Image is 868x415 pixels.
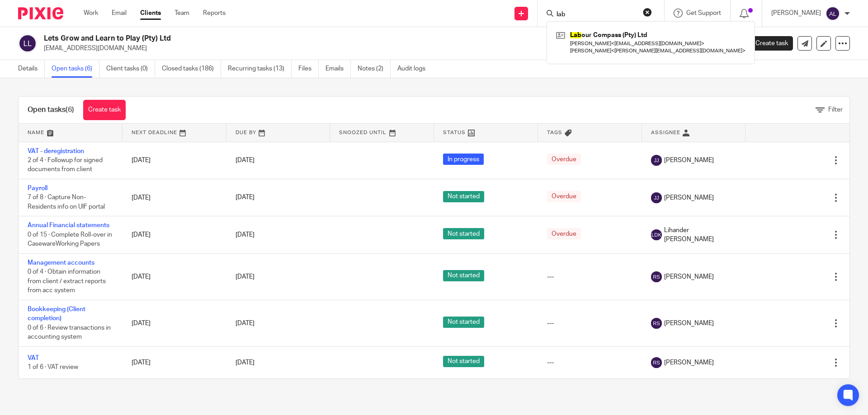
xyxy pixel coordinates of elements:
button: Clear [643,8,652,17]
p: [PERSON_NAME] [771,9,821,18]
img: svg%3E [651,229,662,240]
span: [DATE] [236,157,255,163]
span: Status [443,130,466,135]
span: Not started [443,356,484,367]
p: [EMAIL_ADDRESS][DOMAIN_NAME] [44,44,727,53]
span: Lihander [PERSON_NAME] [664,226,737,244]
span: [PERSON_NAME] [664,272,714,281]
span: 0 of 4 · Obtain information from client / extract reports from acc system [28,269,106,294]
span: Not started [443,191,484,202]
a: Open tasks (6) [52,60,99,78]
img: svg%3E [651,271,662,282]
span: 0 of 6 · Review transactions in accounting system [28,325,111,340]
a: Closed tasks (186) [162,60,221,78]
a: Emails [325,60,351,78]
a: Client tasks (0) [106,60,155,78]
span: 7 of 8 · Capture Non-Residents info on UIF portal [28,195,105,210]
span: Not started [443,228,484,239]
a: Details [18,60,45,78]
a: Audit logs [397,60,432,78]
span: [PERSON_NAME] [664,156,714,165]
a: Management accounts [28,260,94,266]
span: [DATE] [236,320,255,326]
a: Files [298,60,319,78]
span: Snoozed Until [339,130,387,135]
a: VAT [28,355,39,361]
td: [DATE] [123,300,226,346]
div: --- [547,358,633,367]
span: Not started [443,270,484,281]
span: 1 of 6 · VAT review [28,364,78,370]
span: Get Support [686,10,721,16]
img: svg%3E [651,192,662,203]
h1: Open tasks [28,105,74,115]
a: Work [84,9,98,18]
a: Annual Financial statements [28,222,109,228]
span: [DATE] [236,232,255,238]
span: Overdue [547,154,581,165]
a: Team [175,9,189,18]
input: Search [556,11,637,19]
span: [DATE] [236,195,255,201]
td: [DATE] [123,179,226,216]
img: svg%3E [651,357,662,368]
td: [DATE] [123,346,226,378]
a: Clients [140,9,161,18]
a: Payroll [28,185,47,191]
a: Create task [83,100,126,120]
div: --- [547,319,633,328]
img: svg%3E [651,318,662,329]
div: --- [547,272,633,281]
span: Tags [547,130,562,135]
span: [PERSON_NAME] [664,193,714,202]
h2: Lets Grow and Learn to Play (Pty) Ltd [44,34,590,43]
a: Bookkeeping (Client completion) [28,306,85,322]
img: Pixie [18,7,63,19]
img: svg%3E [826,6,840,21]
span: [PERSON_NAME] [664,319,714,328]
span: [DATE] [236,359,255,366]
span: Overdue [547,191,581,202]
img: svg%3E [651,155,662,166]
span: Overdue [547,228,581,239]
a: Create task [741,36,793,51]
img: svg%3E [18,34,37,53]
span: [DATE] [236,274,255,280]
span: (6) [66,106,74,113]
span: [PERSON_NAME] [664,358,714,367]
a: Reports [203,9,226,18]
span: 0 of 15 · Complete Roll-over in CasewareWorking Papers [28,232,112,247]
span: Filter [828,107,843,113]
span: Not started [443,317,484,328]
td: [DATE] [123,216,226,253]
a: Notes (2) [358,60,391,78]
td: [DATE] [123,142,226,179]
span: In progress [443,154,484,165]
a: Email [112,9,127,18]
a: Recurring tasks (13) [228,60,292,78]
td: [DATE] [123,253,226,300]
a: VAT - deregistration [28,148,84,154]
span: 2 of 4 · Followup for signed documents from client [28,157,103,173]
